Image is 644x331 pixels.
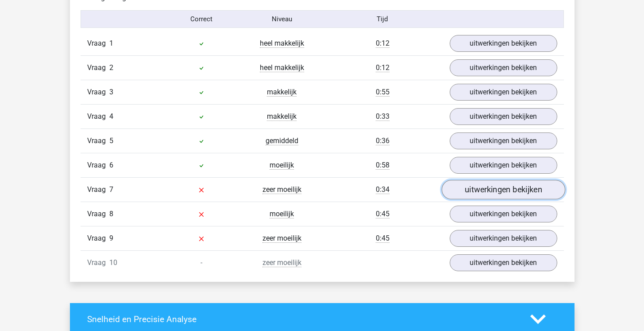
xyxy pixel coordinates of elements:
a: uitwerkingen bekijken [441,180,565,199]
h4: Snelheid en Precisie Analyse [87,314,517,324]
a: uitwerkingen bekijken [450,254,557,271]
a: uitwerkingen bekijken [450,59,557,76]
span: Vraag [87,160,109,171]
span: 0:33 [376,112,389,121]
span: Vraag [87,233,109,244]
div: Niveau [242,14,322,24]
span: Vraag [87,184,109,195]
a: uitwerkingen bekijken [450,157,557,174]
span: 1 [109,39,113,47]
span: makkelijk [267,112,297,121]
span: 4 [109,112,113,121]
span: 0:58 [376,161,389,170]
span: 9 [109,234,113,242]
a: uitwerkingen bekijken [450,230,557,247]
span: Vraag [87,111,109,122]
a: uitwerkingen bekijken [450,132,557,149]
span: heel makkelijk [260,63,304,72]
span: Vraag [87,257,109,268]
span: makkelijk [267,88,297,97]
span: 0:45 [376,210,389,218]
span: 0:36 [376,136,389,145]
span: 10 [109,258,117,267]
a: uitwerkingen bekijken [450,35,557,52]
div: Correct [161,14,242,24]
span: Vraag [87,62,109,73]
span: moeilijk [270,161,294,170]
span: 0:34 [376,185,389,194]
div: - [161,257,242,268]
span: heel makkelijk [260,39,304,48]
span: Vraag [87,136,109,146]
span: 0:12 [376,39,389,48]
a: uitwerkingen bekijken [450,108,557,125]
span: 2 [109,63,113,72]
span: gemiddeld [266,136,298,145]
span: 0:12 [376,63,389,72]
a: uitwerkingen bekijken [450,84,557,101]
span: 6 [109,161,113,169]
span: Vraag [87,209,109,219]
span: 8 [109,210,113,218]
span: 5 [109,136,113,145]
span: zeer moeilijk [262,185,301,194]
span: zeer moeilijk [262,234,301,243]
span: Vraag [87,87,109,97]
span: zeer moeilijk [262,258,301,267]
div: Tijd [322,14,443,24]
a: uitwerkingen bekijken [450,206,557,222]
span: 0:55 [376,88,389,97]
span: moeilijk [270,210,294,218]
span: 7 [109,185,113,194]
span: 3 [109,88,113,96]
span: Vraag [87,38,109,49]
span: 0:45 [376,234,389,243]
